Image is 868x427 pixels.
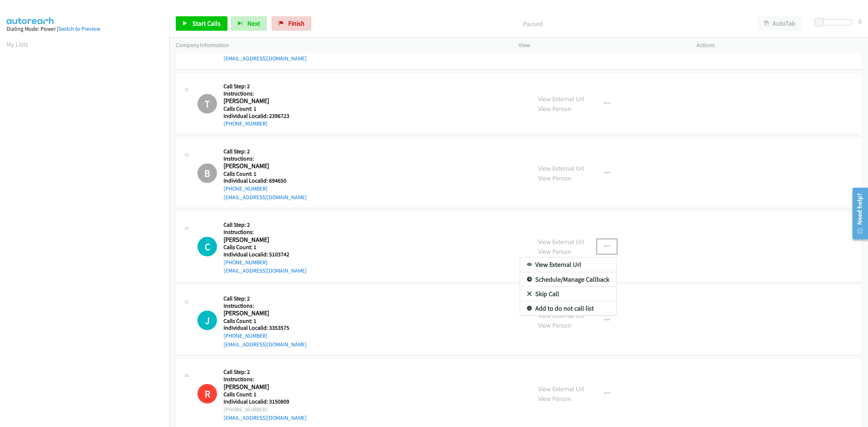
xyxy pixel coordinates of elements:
[7,40,28,48] a: My Lists
[197,384,217,403] h1: R
[197,311,217,330] h1: J
[520,272,616,287] a: Schedule/Manage Callback
[847,185,868,242] iframe: Resource Center
[520,287,616,301] a: Skip Call
[520,301,616,316] a: Add to do not call list
[7,56,169,399] iframe: Dialpad
[520,257,616,272] a: View External Url
[7,25,163,33] div: Dialing Mode: Power |
[58,25,100,32] a: Switch to Preview
[197,384,217,403] div: This number is on the do not call list
[197,311,217,330] div: The call is yet to be attempted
